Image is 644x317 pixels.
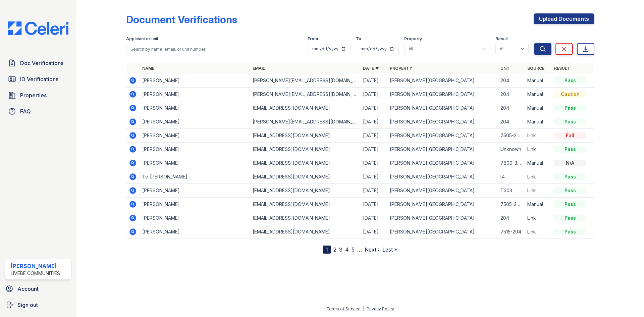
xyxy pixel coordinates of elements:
[3,298,74,312] a: Sign out
[352,246,355,253] a: 5
[308,36,318,42] label: From
[382,246,397,253] a: Last »
[17,301,38,309] span: Sign out
[387,156,497,170] td: [PERSON_NAME][GEOGRAPHIC_DATA]
[554,66,570,71] a: Result
[323,246,331,254] div: 1
[250,129,360,143] td: [EMAIL_ADDRESS][DOMAIN_NAME]
[140,211,250,225] td: [PERSON_NAME]
[554,215,586,221] div: Pass
[498,129,525,143] td: 7505-203
[250,170,360,184] td: [EMAIL_ADDRESS][DOMAIN_NAME]
[250,143,360,156] td: [EMAIL_ADDRESS][DOMAIN_NAME]
[253,66,265,71] a: Email
[525,88,551,101] td: Manual
[527,66,544,71] a: Source
[387,129,497,143] td: [PERSON_NAME][GEOGRAPHIC_DATA]
[498,88,525,101] td: 204
[498,101,525,115] td: 204
[500,66,511,71] a: Unit
[498,211,525,225] td: 204
[554,160,586,166] div: N/A
[404,36,422,42] label: Property
[360,156,387,170] td: [DATE]
[360,143,387,156] td: [DATE]
[360,211,387,225] td: [DATE]
[554,132,586,139] div: Fail
[11,270,60,277] div: LiveBe Communities
[20,75,58,83] span: ID Verifications
[534,13,594,24] a: Upload Documents
[554,201,586,208] div: Pass
[525,74,551,88] td: Manual
[250,115,360,129] td: [PERSON_NAME][EMAIL_ADDRESS][DOMAIN_NAME]
[360,184,387,198] td: [DATE]
[495,36,508,42] label: Result
[498,156,525,170] td: 7809-303
[250,156,360,170] td: [EMAIL_ADDRESS][DOMAIN_NAME]
[387,74,497,88] td: [PERSON_NAME][GEOGRAPHIC_DATA]
[345,246,349,253] a: 4
[250,101,360,115] td: [EMAIL_ADDRESS][DOMAIN_NAME]
[387,211,497,225] td: [PERSON_NAME][GEOGRAPHIC_DATA]
[498,143,525,156] td: Unknown
[525,156,551,170] td: Manual
[554,118,586,125] div: Pass
[525,115,551,129] td: Manual
[326,306,361,311] a: Terms of Service
[140,88,250,101] td: [PERSON_NAME]
[140,129,250,143] td: [PERSON_NAME]
[140,225,250,239] td: [PERSON_NAME]
[140,198,250,211] td: [PERSON_NAME]
[142,66,154,71] a: Name
[365,246,380,253] a: Next ›
[360,74,387,88] td: [DATE]
[498,115,525,129] td: 204
[11,262,60,270] div: [PERSON_NAME]
[387,225,497,239] td: [PERSON_NAME][GEOGRAPHIC_DATA]
[360,170,387,184] td: [DATE]
[250,184,360,198] td: [EMAIL_ADDRESS][DOMAIN_NAME]
[3,21,74,35] img: CE_Logo_Blue-a8612792a0a2168367f1c8372b55b34899dd931a85d93a1a3d3e32e68fde9ad4.png
[360,115,387,129] td: [DATE]
[363,306,364,311] div: |
[140,184,250,198] td: [PERSON_NAME]
[554,173,586,180] div: Pass
[356,36,361,42] label: To
[498,74,525,88] td: 204
[357,246,362,254] span: …
[525,184,551,198] td: Link
[5,105,71,118] a: FAQ
[140,74,250,88] td: [PERSON_NAME]
[525,170,551,184] td: Link
[360,198,387,211] td: [DATE]
[367,306,394,311] a: Privacy Policy
[525,198,551,211] td: Manual
[140,170,250,184] td: Te'[PERSON_NAME]
[20,91,47,99] span: Properties
[525,143,551,156] td: Link
[140,115,250,129] td: [PERSON_NAME]
[525,211,551,225] td: Link
[250,198,360,211] td: [EMAIL_ADDRESS][DOMAIN_NAME]
[525,101,551,115] td: Manual
[390,66,412,71] a: Property
[3,282,74,296] a: Account
[387,101,497,115] td: [PERSON_NAME][GEOGRAPHIC_DATA]
[360,225,387,239] td: [DATE]
[250,74,360,88] td: [PERSON_NAME][EMAIL_ADDRESS][DOMAIN_NAME]
[5,72,71,86] a: ID Verifications
[387,198,497,211] td: [PERSON_NAME][GEOGRAPHIC_DATA]
[20,59,63,67] span: Doc Verifications
[140,143,250,156] td: [PERSON_NAME]
[554,228,586,235] div: Pass
[126,43,302,55] input: Search by name, email, or unit number
[126,36,158,42] label: Applicant or unit
[363,66,379,71] a: Date ▼
[498,170,525,184] td: t4
[498,184,525,198] td: T303
[525,225,551,239] td: Link
[387,170,497,184] td: [PERSON_NAME][GEOGRAPHIC_DATA]
[5,89,71,102] a: Properties
[387,88,497,101] td: [PERSON_NAME][GEOGRAPHIC_DATA]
